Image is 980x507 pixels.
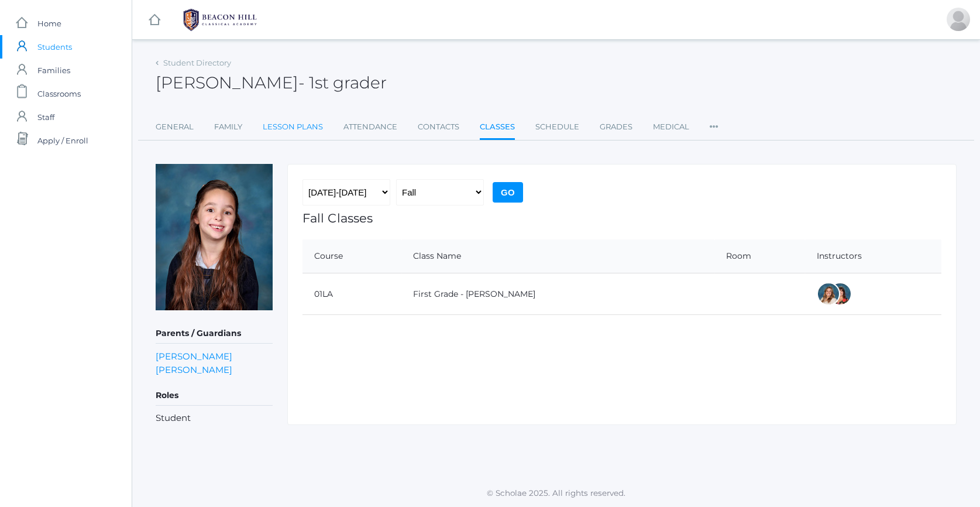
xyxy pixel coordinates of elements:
div: Heather Wallock [828,282,852,306]
img: Remmie Tourje [156,164,273,310]
th: Class Name [401,239,714,273]
a: First Grade - [PERSON_NAME] [413,289,535,299]
span: Students [37,35,72,59]
td: 01LA [302,273,401,315]
th: Room [714,239,805,273]
th: Instructors [805,239,941,273]
a: Contacts [418,115,459,139]
a: Student Directory [163,58,231,67]
h5: Parents / Guardians [156,324,273,344]
a: [PERSON_NAME] [156,350,232,363]
th: Course [302,239,401,273]
span: Staff [37,105,54,129]
p: © Scholae 2025. All rights reserved. [132,487,980,499]
span: - 1st grader [298,73,387,93]
a: Lesson Plans [263,115,323,139]
span: Apply / Enroll [37,129,88,152]
span: Classrooms [37,82,81,105]
span: Home [37,12,61,35]
a: [PERSON_NAME] [156,363,232,376]
a: Schedule [535,115,579,139]
div: Caitlin Tourje [947,8,970,31]
h2: [PERSON_NAME] [156,74,387,92]
span: Families [37,59,70,82]
img: BHCALogos-05-308ed15e86a5a0abce9b8dd61676a3503ac9727e845dece92d48e8588c001991.png [176,5,264,35]
a: Medical [653,115,689,139]
div: Liv Barber [817,282,840,306]
li: Student [156,412,273,425]
h5: Roles [156,386,273,406]
input: Go [493,182,523,203]
a: Attendance [343,115,397,139]
a: Classes [480,115,515,141]
h1: Fall Classes [302,211,941,225]
a: General [156,115,194,139]
a: Family [214,115,242,139]
a: Grades [600,115,632,139]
